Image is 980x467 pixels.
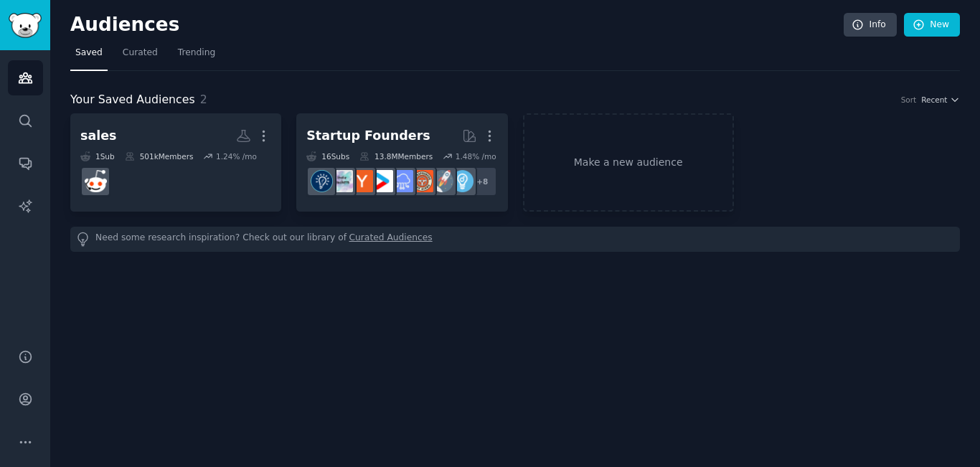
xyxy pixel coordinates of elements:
[311,170,333,192] img: Entrepreneurship
[467,166,497,197] div: + 8
[351,170,373,192] img: ycombinator
[349,232,433,247] a: Curated Audiences
[901,95,917,105] div: Sort
[118,42,163,71] a: Curated
[296,113,507,212] a: Startup Founders16Subs13.8MMembers1.48% /mo+8EntrepreneurstartupsEntrepreneurRideAlongSaaSstartup...
[306,127,430,145] div: Startup Founders
[80,127,117,145] div: sales
[921,95,960,105] button: Recent
[70,42,108,71] a: Saved
[456,151,496,161] div: 1.48 % /mo
[75,47,103,60] span: Saved
[844,13,897,37] a: Info
[904,13,960,37] a: New
[178,47,215,60] span: Trending
[200,93,207,106] span: 2
[921,95,947,105] span: Recent
[306,151,349,161] div: 16 Sub s
[359,151,433,161] div: 13.8M Members
[431,170,453,192] img: startups
[9,13,42,38] img: GummySearch logo
[391,170,413,192] img: SaaS
[70,91,195,109] span: Your Saved Audiences
[85,170,107,192] img: sales
[451,170,473,192] img: Entrepreneur
[70,14,844,37] h2: Audiences
[125,151,194,161] div: 501k Members
[70,113,281,212] a: sales1Sub501kMembers1.24% /mosales
[216,151,257,161] div: 1.24 % /mo
[80,151,115,161] div: 1 Sub
[411,170,433,192] img: EntrepreneurRideAlong
[123,47,158,60] span: Curated
[331,170,353,192] img: indiehackers
[70,227,960,252] div: Need some research inspiration? Check out our library of
[173,42,220,71] a: Trending
[371,170,393,192] img: startup
[523,113,734,212] a: Make a new audience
